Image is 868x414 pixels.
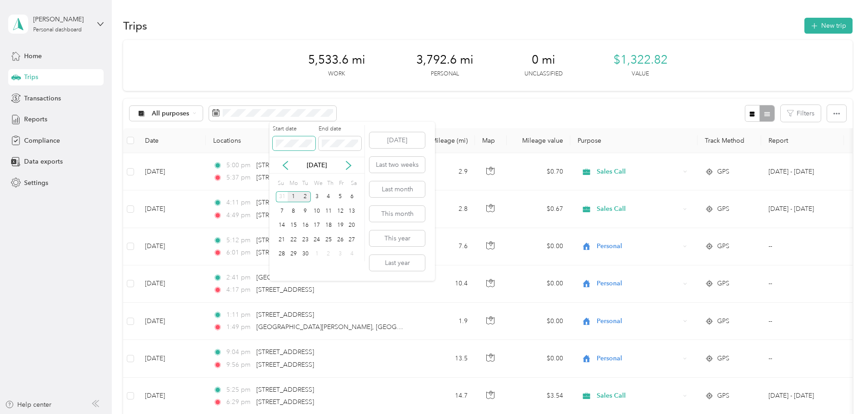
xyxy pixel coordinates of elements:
[717,279,729,289] span: GPS
[206,128,415,153] th: Locations
[346,205,358,217] div: 13
[288,220,299,231] div: 15
[346,191,358,203] div: 6
[226,273,252,283] span: 2:41 pm
[717,241,729,251] span: GPS
[328,70,345,78] p: Work
[415,265,475,303] td: 10.4
[226,173,252,183] span: 5:37 pm
[256,286,314,294] span: [STREET_ADDRESS]
[698,128,761,153] th: Track Method
[299,191,311,203] div: 2
[717,354,729,364] span: GPS
[138,265,206,303] td: [DATE]
[507,190,570,228] td: $0.67
[338,177,346,190] div: Fr
[507,228,570,265] td: $0.00
[717,167,729,177] span: GPS
[507,153,570,190] td: $0.70
[299,234,311,245] div: 23
[288,249,299,260] div: 29
[256,311,314,319] span: [STREET_ADDRESS]
[431,70,459,78] p: Personal
[298,160,336,170] p: [DATE]
[33,27,82,33] div: Personal dashboard
[138,228,206,265] td: [DATE]
[276,249,288,260] div: 28
[288,177,298,190] div: Mo
[256,236,314,244] span: [STREET_ADDRESS]
[301,177,309,190] div: Tu
[369,230,425,246] button: This year
[761,265,844,303] td: --
[24,94,61,103] span: Transactions
[597,241,680,251] span: Personal
[276,220,288,231] div: 14
[761,303,844,340] td: --
[226,347,252,357] span: 9:04 pm
[614,53,668,67] span: $1,322.82
[311,191,323,203] div: 3
[475,128,507,153] th: Map
[138,128,206,153] th: Date
[256,323,579,331] span: [GEOGRAPHIC_DATA][PERSON_NAME], [GEOGRAPHIC_DATA], [GEOGRAPHIC_DATA], [GEOGRAPHIC_DATA]
[717,316,729,326] span: GPS
[717,204,729,214] span: GPS
[138,190,206,228] td: [DATE]
[256,199,314,206] span: [STREET_ADDRESS]
[276,234,288,245] div: 21
[334,191,346,203] div: 5
[323,249,334,260] div: 2
[138,340,206,377] td: [DATE]
[781,105,821,122] button: Filters
[123,21,147,30] h1: Trips
[256,361,314,369] span: [STREET_ADDRESS]
[369,255,425,271] button: Last year
[256,249,314,256] span: [STREET_ADDRESS]
[349,177,358,190] div: Sa
[415,340,475,377] td: 13.5
[346,234,358,245] div: 27
[597,391,680,401] span: Sales Call
[415,303,475,340] td: 1.9
[761,153,844,190] td: Sep 1 - 30, 2025
[570,128,698,153] th: Purpose
[226,397,252,407] span: 6:29 pm
[369,181,425,197] button: Last month
[761,190,844,228] td: Sep 1 - 30, 2025
[226,210,252,220] span: 4:49 pm
[346,220,358,231] div: 20
[311,220,323,231] div: 17
[323,191,334,203] div: 4
[597,316,680,326] span: Personal
[256,386,314,394] span: [STREET_ADDRESS]
[369,157,425,173] button: Last two weeks
[326,177,334,190] div: Th
[311,234,323,245] div: 24
[334,205,346,217] div: 12
[226,310,252,320] span: 1:11 pm
[334,249,346,260] div: 3
[323,205,334,217] div: 11
[226,198,252,208] span: 4:11 pm
[346,249,358,260] div: 4
[415,190,475,228] td: 2.8
[152,110,190,117] span: All purposes
[24,157,63,166] span: Data exports
[308,53,365,67] span: 5,533.6 mi
[256,398,314,406] span: [STREET_ADDRESS]
[717,391,729,401] span: GPS
[24,72,38,82] span: Trips
[256,274,579,281] span: [GEOGRAPHIC_DATA][PERSON_NAME], [GEOGRAPHIC_DATA], [GEOGRAPHIC_DATA], [GEOGRAPHIC_DATA]
[276,177,284,190] div: Su
[299,220,311,231] div: 16
[226,360,252,370] span: 9:56 pm
[288,191,299,203] div: 1
[761,228,844,265] td: --
[597,279,680,289] span: Personal
[256,174,314,181] span: [STREET_ADDRESS]
[311,249,323,260] div: 1
[507,340,570,377] td: $0.00
[24,115,47,124] span: Reports
[312,177,323,190] div: We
